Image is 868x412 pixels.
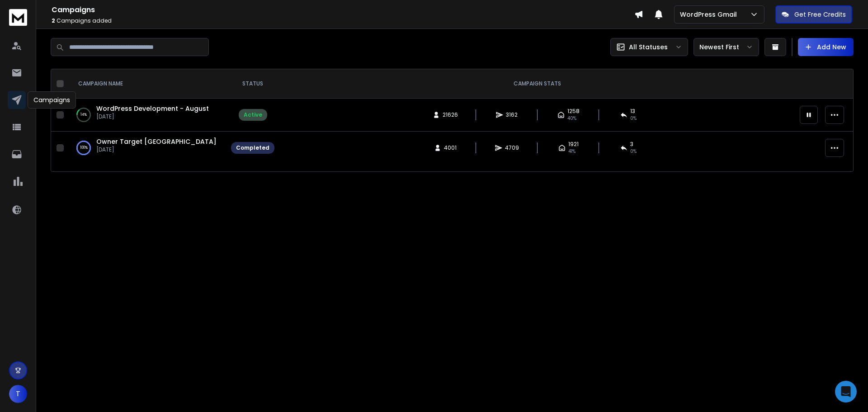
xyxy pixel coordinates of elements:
[568,141,579,148] span: 1921
[52,5,634,15] h1: Campaigns
[567,108,580,115] span: 1258
[630,148,637,155] span: 0 %
[630,108,635,115] span: 13
[67,69,226,99] th: CAMPAIGN NAME
[568,148,576,155] span: 41 %
[835,381,857,403] div: Open Intercom Messenger
[444,144,457,152] span: 4001
[52,17,55,24] span: 2
[630,141,633,148] span: 3
[567,115,576,122] span: 40 %
[505,144,519,152] span: 4709
[775,5,852,24] button: Get Free Credits
[96,113,209,120] p: [DATE]
[443,111,458,118] span: 21626
[630,115,637,122] span: 0 %
[96,137,217,146] a: Owner Target [GEOGRAPHIC_DATA]
[9,9,27,26] img: logo
[680,10,741,19] p: WordPress Gmail
[236,144,269,152] div: Completed
[226,69,280,99] th: STATUS
[96,104,209,113] a: WordPress Development - August
[67,99,226,132] td: 14%WordPress Development - August[DATE]
[693,38,759,56] button: Newest First
[67,132,226,165] td: 100%Owner Target [GEOGRAPHIC_DATA][DATE]
[798,38,854,56] button: Add New
[28,91,76,109] div: Campaigns
[280,69,794,99] th: CAMPAIGN STATS
[794,10,846,19] p: Get Free Credits
[506,111,518,118] span: 3162
[244,111,262,118] div: Active
[9,385,27,403] button: T
[96,146,217,153] p: [DATE]
[80,143,88,152] p: 100 %
[52,17,634,24] p: Campaigns added
[629,43,668,52] p: All Statuses
[80,110,87,119] p: 14 %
